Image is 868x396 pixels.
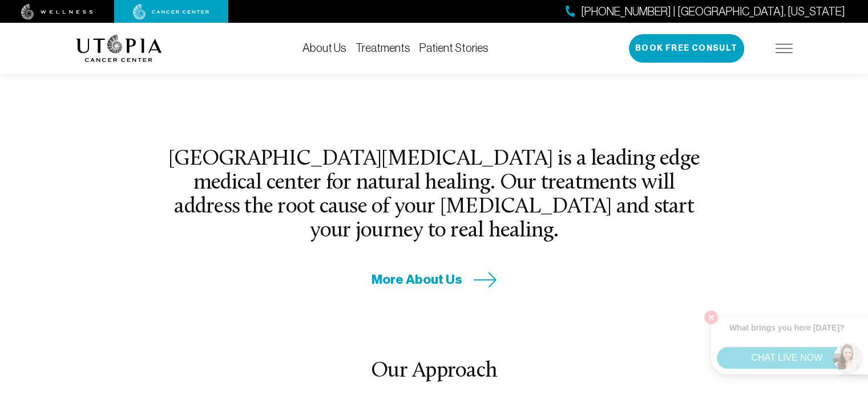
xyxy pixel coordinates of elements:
[106,360,762,383] h2: Our Approach
[629,34,744,63] button: Book Free Consult
[302,42,346,54] a: About Us
[776,44,793,53] img: icon-hamburger
[419,42,488,54] a: Patient Stories
[133,4,209,20] img: cancer center
[566,3,845,20] a: [PHONE_NUMBER] | [GEOGRAPHIC_DATA], [US_STATE]
[356,42,410,54] a: Treatments
[167,148,701,244] h2: [GEOGRAPHIC_DATA][MEDICAL_DATA] is a leading edge medical center for natural healing. Our treatme...
[21,4,93,20] img: wellness
[372,271,462,288] span: More About Us
[76,35,162,62] img: logo
[581,3,845,20] span: [PHONE_NUMBER] | [GEOGRAPHIC_DATA], [US_STATE]
[372,271,497,288] a: More About Us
